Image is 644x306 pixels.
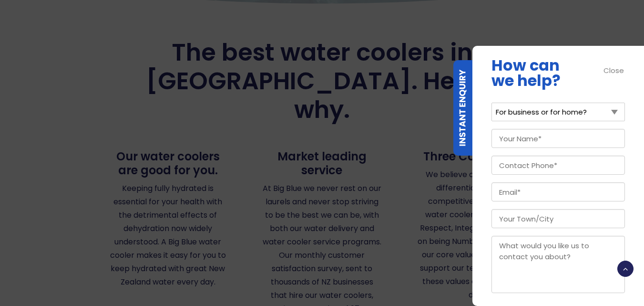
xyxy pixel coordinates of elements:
[145,38,499,124] span: The best water coolers in [GEOGRAPHIC_DATA]. Here’s why.
[262,150,382,178] span: Market leading service
[491,58,625,88] p: How can we help?
[491,209,625,228] input: Your Town/City
[491,182,625,201] input: Email*
[108,150,228,178] span: Our water coolers are good for you.
[491,156,625,175] input: Contact Phone*
[416,168,536,302] p: We believe our core values differentiate us in the competitive New Zealand water cooler marketpla...
[453,60,472,156] a: Instant Enquiry
[603,65,625,76] div: Close
[423,150,529,164] span: Three Core Values
[581,243,631,293] iframe: Chatbot
[108,182,228,289] p: Keeping fully hydrated is essential for your health with the detrimental effects of dehydration n...
[491,129,625,148] input: Your Name*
